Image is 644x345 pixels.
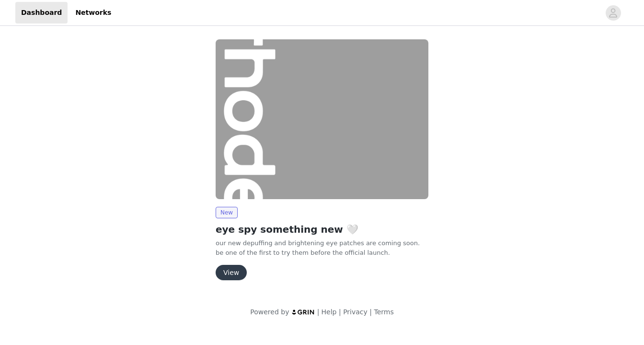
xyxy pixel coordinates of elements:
h2: eye spy something new 🤍 [216,222,428,237]
div: avatar [609,5,618,21]
p: our new depuffing and brightening eye patches are coming soon. be one of the first to try them be... [216,238,428,257]
span: Powered by [250,308,289,316]
img: logo [291,309,315,315]
a: Privacy [343,308,368,316]
a: View [216,269,247,276]
a: Dashboard [15,2,68,24]
span: New [216,207,238,218]
button: View [216,265,247,280]
a: Terms [374,308,393,316]
a: Help [322,308,337,316]
span: | [339,308,341,316]
span: | [369,308,372,316]
a: Networks [69,2,117,24]
img: rhode skin [216,39,428,199]
span: | [317,308,320,316]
